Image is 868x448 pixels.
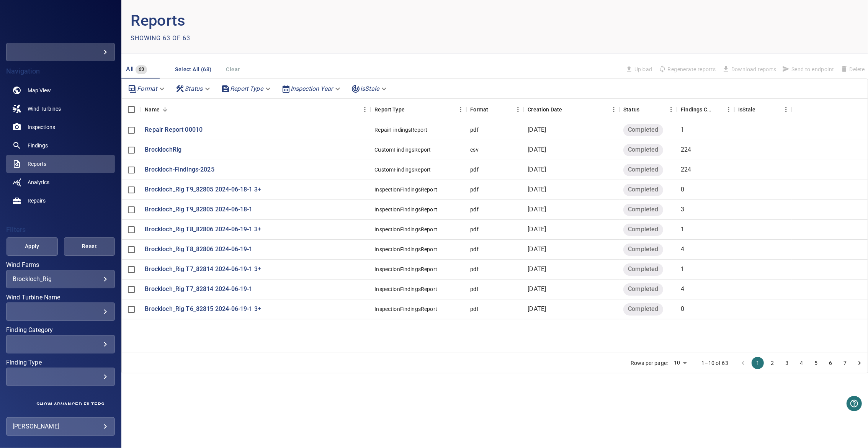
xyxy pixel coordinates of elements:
span: Apply [16,242,48,251]
div: Findings Count [681,99,712,120]
div: isStale [348,82,391,95]
span: Completed [623,185,663,194]
div: Findings Count [677,99,734,120]
p: Brockloch-Findings-2025 [145,165,214,174]
div: Name [145,99,160,120]
div: InspectionFindingsReport [374,226,437,233]
button: Apply [7,237,58,256]
p: [DATE] [528,305,546,314]
div: Format [125,82,169,95]
span: Map View [28,87,51,94]
a: windturbines noActive [6,100,115,118]
button: Sort [160,104,170,115]
div: Inspection Year [278,82,345,95]
a: Brockloch_Rig T7_82814 2024-06-19-1 3+ [145,265,261,274]
div: fredolsen [6,43,115,61]
div: [PERSON_NAME] [13,420,108,433]
button: Sort [639,104,650,115]
em: Inspection Year [291,85,333,92]
p: 224 [681,146,691,154]
button: Sort [755,104,766,115]
div: Report Type [371,99,466,120]
div: pdf [470,226,478,233]
div: pdf [470,285,478,293]
button: Select All (63) [172,62,214,77]
p: [DATE] [528,126,546,134]
p: 1 [681,265,684,274]
div: Wind Farms [6,270,115,288]
p: [DATE] [528,245,546,254]
span: Repairs [28,197,46,204]
button: Go to page 6 [824,357,837,369]
div: InspectionFindingsReport [374,186,437,193]
a: Brockloch_Rig T9_82805 2024-06-18-1 3+ [145,185,261,194]
button: Menu [359,104,371,115]
em: Report Type [230,85,263,92]
button: Menu [512,104,524,115]
button: Menu [455,104,466,115]
a: Brockloch_Rig T6_82815 2024-06-19-1 3+ [145,305,261,314]
h4: Navigation [6,67,115,75]
p: 0 [681,305,684,314]
div: Brockloch_Rig [13,275,108,283]
span: Completed [623,126,663,134]
a: Repair Report 00010 [145,126,203,134]
span: Completed [623,245,663,254]
p: 4 [681,245,684,254]
button: Sort [562,104,573,115]
p: [DATE] [528,225,546,234]
p: 1 [681,126,684,134]
div: Finding Type [6,368,115,386]
div: InspectionFindingsReport [374,265,437,273]
div: RepairFindingsReport [374,126,427,134]
a: repairs noActive [6,191,115,210]
button: Menu [665,104,677,115]
p: 1–10 of 63 [702,359,729,367]
p: 3 [681,205,684,214]
div: Format [466,99,524,120]
span: 63 [136,65,147,74]
span: All [126,65,134,73]
span: Completed [623,305,663,314]
p: 0 [681,185,684,194]
span: Wind Turbines [28,105,61,113]
button: Go to page 3 [781,357,793,369]
div: Findings in the reports are outdated due to being updated or removed. IsStale reports do not repr... [738,99,755,120]
div: Creation Date [524,99,620,120]
button: Go to page 2 [766,357,778,369]
img: fredolsen-logo [41,19,81,27]
a: BrocklochRig [145,146,181,154]
h4: Filters [6,226,115,234]
div: Wind Turbine Name [6,302,115,321]
div: Report Type [374,99,405,120]
span: Reset [74,242,106,251]
span: Completed [623,225,663,234]
a: Brockloch_Rig T8_82806 2024-06-19-1 [145,245,252,254]
button: Go to page 4 [795,357,808,369]
a: Brockloch_Rig T7_82814 2024-06-19-1 [145,285,252,294]
p: 224 [681,165,691,174]
p: [DATE] [528,265,546,274]
div: pdf [470,265,478,273]
button: Go to next page [853,357,866,369]
p: Rows per page: [631,359,668,367]
a: Brockloch_Rig T8_82806 2024-06-19-1 3+ [145,225,261,234]
span: Analytics [28,178,49,186]
em: Status [185,85,203,92]
div: pdf [470,305,478,313]
span: Findings [28,142,48,149]
div: Creation Date [528,99,562,120]
div: pdf [470,186,478,193]
div: pdf [470,245,478,253]
div: Status [172,82,215,95]
p: Showing 63 of 63 [131,34,190,43]
span: Reports [28,160,46,168]
label: Wind Farms [6,262,115,268]
div: InspectionFindingsReport [374,206,437,213]
div: pdf [470,166,478,173]
p: [DATE] [528,285,546,294]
